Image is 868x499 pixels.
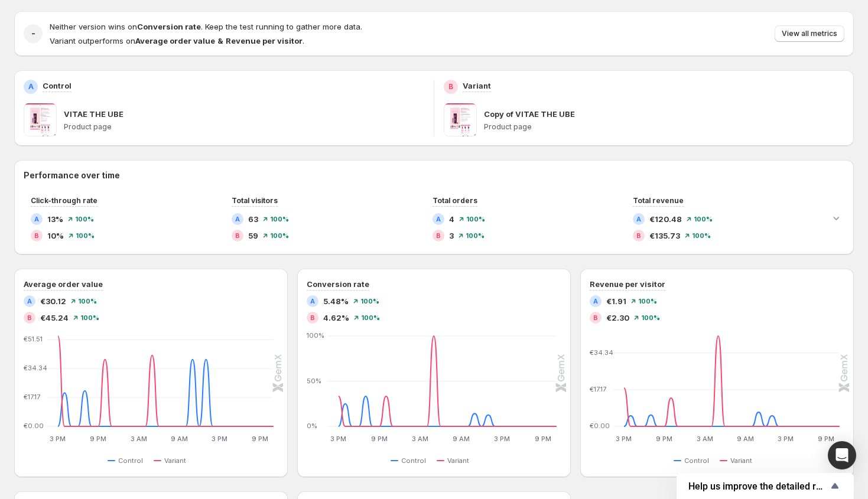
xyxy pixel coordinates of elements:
span: Variant [447,456,469,465]
span: Control [118,456,143,465]
text: €34.34 [24,364,47,372]
h3: Average order value [24,278,103,290]
h3: Revenue per visitor [590,278,665,290]
span: 13% [47,213,63,225]
strong: & [217,36,223,45]
text: €0.00 [24,422,44,430]
p: Control [43,80,71,92]
h2: B [235,232,240,239]
span: 59 [248,230,258,242]
text: 9 PM [656,435,672,443]
span: Total revenue [633,196,684,205]
span: 100 % [270,232,289,239]
text: 3 PM [212,435,227,443]
h2: Performance over time [24,169,844,181]
span: 100 % [78,298,97,305]
span: 4.62% [323,312,349,324]
span: 10% [47,230,64,242]
h2: B [310,314,315,321]
span: Variant [730,456,752,465]
button: Control [391,454,431,468]
h2: - [31,28,35,40]
text: €34.34 [590,348,613,357]
span: 100 % [360,298,379,305]
h2: A [436,216,441,223]
span: 100 % [466,216,485,223]
h2: A [636,216,641,223]
text: 3 PM [50,435,66,443]
h2: B [636,232,641,239]
span: Control [684,456,709,465]
h2: A [27,298,32,305]
span: 100 % [76,232,95,239]
span: 100 % [466,232,485,239]
span: Total orders [433,196,477,205]
button: Expand chart [828,210,844,226]
span: Variant outperforms on . [50,36,304,45]
span: €45.24 [40,312,69,324]
p: Product page [484,122,844,132]
text: 9 AM [171,435,188,443]
span: 100 % [80,314,99,321]
button: Control [674,454,714,468]
span: View all metrics [782,29,837,38]
button: Control [108,454,148,468]
span: €135.73 [649,230,680,242]
span: €1.91 [606,295,626,307]
h2: B [27,314,32,321]
p: Copy of VITAE THE UBE [484,108,575,120]
text: 3 PM [778,435,794,443]
span: 100 % [75,216,94,223]
text: 9 AM [453,435,470,443]
text: 3 PM [494,435,510,443]
h2: B [593,314,598,321]
span: 5.48% [323,295,349,307]
strong: Average order value [135,36,215,45]
span: Control [401,456,426,465]
span: Total visitors [232,196,278,205]
button: Variant [437,454,474,468]
text: 0% [307,422,317,430]
span: 3 [449,230,454,242]
h2: B [34,232,39,239]
p: Variant [463,80,491,92]
img: Copy of VITAE THE UBE [444,103,477,136]
span: 4 [449,213,454,225]
text: 9 PM [90,435,106,443]
button: Variant [154,454,191,468]
div: Open Intercom Messenger [828,441,856,469]
strong: Conversion rate [137,22,201,31]
text: 9 PM [818,435,834,443]
text: 3 AM [131,435,147,443]
h3: Conversion rate [307,278,369,290]
text: 3 AM [412,435,428,443]
p: Product page [64,122,424,132]
h2: A [34,216,39,223]
text: €51.51 [24,335,43,343]
text: €0.00 [590,422,610,430]
h2: B [436,232,441,239]
span: €2.30 [606,312,629,324]
span: Variant [164,456,186,465]
text: €17.17 [590,385,606,393]
span: Help us improve the detailed report for A/B campaigns [688,481,828,492]
span: €30.12 [40,295,66,307]
h2: A [28,82,34,92]
span: 63 [248,213,258,225]
text: 9 AM [737,435,754,443]
text: 9 PM [252,435,268,443]
text: 3 PM [330,435,346,443]
text: 50% [307,377,321,385]
h2: B [448,82,453,92]
text: 9 PM [371,435,388,443]
button: Variant [720,454,757,468]
button: View all metrics [775,25,844,42]
span: 100 % [641,314,660,321]
text: 3 PM [616,435,632,443]
text: €17.17 [24,393,40,401]
span: 100 % [270,216,289,223]
span: Click-through rate [31,196,97,205]
strong: Revenue per visitor [226,36,303,45]
span: 100 % [638,298,657,305]
span: 100 % [692,232,711,239]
